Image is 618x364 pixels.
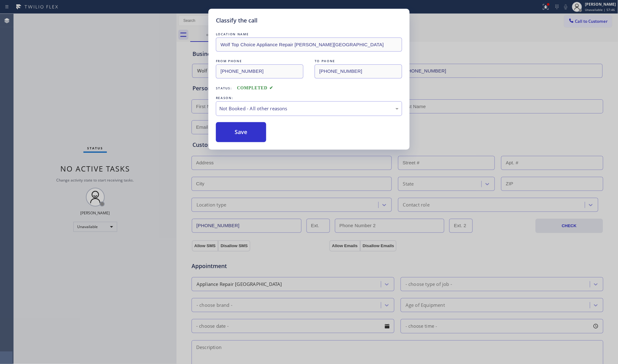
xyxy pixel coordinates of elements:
input: From phone [216,64,303,78]
div: TO PHONE [315,58,402,64]
button: Save [216,122,266,142]
div: FROM PHONE [216,58,303,64]
span: COMPLETED [237,86,273,90]
div: REASON: [216,95,402,101]
h5: Classify the call [216,16,257,25]
input: To phone [315,64,402,78]
span: Status: [216,86,232,90]
div: LOCATION NAME [216,31,402,37]
div: Not Booked - All other reasons [219,105,399,112]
